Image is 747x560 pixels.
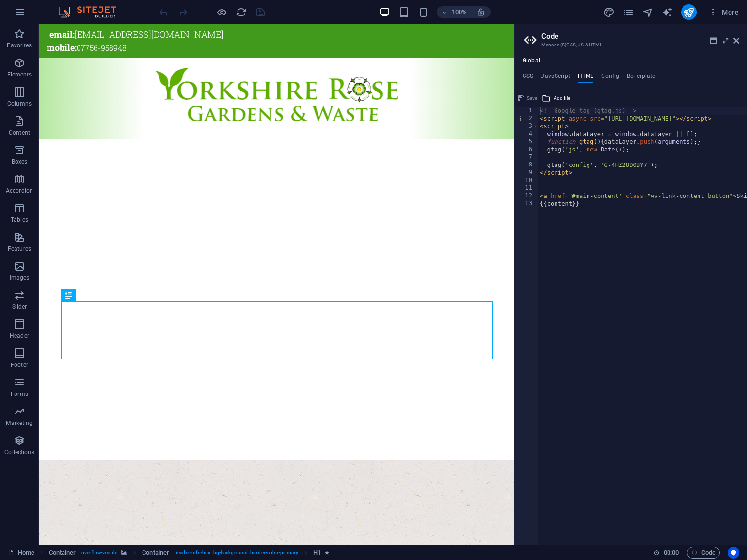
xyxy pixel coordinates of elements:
[515,146,539,153] div: 6
[541,32,739,41] h2: Code
[604,6,615,18] button: design
[554,92,570,104] span: Add file
[515,177,539,184] div: 10
[11,216,28,224] p: Tables
[687,547,720,559] button: Code
[49,547,330,559] nav: breadcrumb
[7,100,32,107] p: Columns
[662,7,673,18] i: AI Writer
[236,7,247,18] i: Reload page
[451,6,467,18] h6: 100%
[578,73,594,83] h4: HTML
[515,161,539,169] div: 8
[4,448,34,456] p: Collections
[235,6,247,18] button: reload
[10,332,29,340] p: Header
[313,547,321,559] span: Click to select. Double-click to edit
[56,6,128,18] img: Editor Logo
[523,57,540,65] h4: Global
[515,130,539,138] div: 4
[681,4,697,20] button: publish
[216,6,227,18] button: Click here to leave preview mode and continue editing
[7,71,32,78] p: Elements
[79,547,117,559] span: . overflow-visible
[121,550,127,555] i: This element contains a background
[670,549,672,556] span: :
[9,129,30,136] p: Content
[627,73,655,83] h4: Boilerplate
[683,7,694,18] i: Publish
[12,303,27,311] p: Slider
[515,153,539,161] div: 7
[173,547,298,559] span: . header-info-box .bg-background .border-color-primary
[49,547,76,559] span: Click to select. Double-click to edit
[515,200,539,208] div: 13
[623,6,635,18] button: pages
[142,547,169,559] span: Click to select. Double-click to edit
[515,169,539,177] div: 9
[8,547,34,559] a: Click to cancel selection. Double-click to open Pages
[540,92,572,104] button: Add file
[11,390,28,398] p: Forms
[523,73,533,83] h4: CSS
[515,107,539,115] div: 1
[515,184,539,192] div: 11
[477,8,485,16] i: On resize automatically adjust zoom level to fit chosen device.
[515,192,539,200] div: 12
[601,73,619,83] h4: Config
[691,547,715,559] span: Code
[653,547,679,559] h6: Session time
[541,41,720,49] h3: Manage (S)CSS, JS & HTML
[10,274,30,282] p: Images
[7,42,32,49] p: Favorites
[6,419,32,427] p: Marketing
[664,547,679,559] span: 00 00
[642,6,654,18] button: navigator
[11,361,28,369] p: Footer
[515,138,539,146] div: 5
[515,115,539,122] div: 2
[662,6,673,18] button: text_generator
[642,7,653,18] i: Navigator
[708,7,739,17] span: More
[704,4,743,20] button: More
[541,73,570,83] h4: JavaScript
[12,158,28,166] p: Boxes
[325,550,329,555] i: Element contains an animation
[515,122,539,130] div: 3
[8,245,31,253] p: Features
[728,547,739,559] button: Usercentrics
[437,6,471,18] button: 100%
[6,187,33,195] p: Accordion
[604,7,615,18] i: Design (Ctrl+Alt+Y)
